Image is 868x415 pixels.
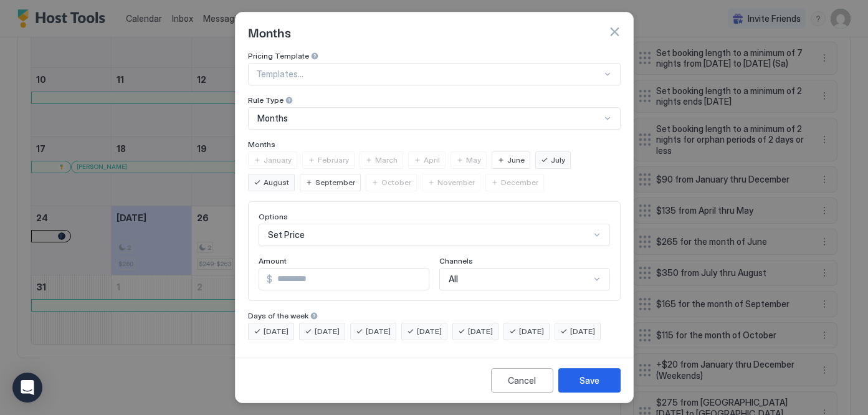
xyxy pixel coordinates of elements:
[570,326,595,337] span: [DATE]
[508,374,536,387] div: Cancel
[449,274,458,285] span: All
[264,177,289,188] span: August
[366,326,391,337] span: [DATE]
[12,373,42,403] div: Open Intercom Messenger
[501,177,538,188] span: December
[466,155,481,166] span: May
[491,368,553,393] button: Cancel
[439,256,473,265] span: Channels
[268,229,305,241] span: Set Price
[315,177,355,188] span: September
[315,326,340,337] span: [DATE]
[264,155,292,166] span: January
[424,155,440,166] span: April
[558,368,621,393] button: Save
[259,212,288,221] span: Options
[318,155,349,166] span: February
[248,95,284,105] span: Rule Type
[519,326,544,337] span: [DATE]
[375,155,398,166] span: March
[381,177,411,188] span: October
[248,51,309,60] span: Pricing Template
[264,326,289,337] span: [DATE]
[248,311,308,320] span: Days of the week
[267,274,272,285] span: $
[259,256,287,265] span: Amount
[551,155,565,166] span: July
[468,326,493,337] span: [DATE]
[248,22,291,41] span: Months
[579,374,599,387] div: Save
[417,326,442,337] span: [DATE]
[272,269,429,290] input: Input Field
[248,140,275,149] span: Months
[507,155,525,166] span: June
[437,177,475,188] span: November
[257,113,288,124] span: Months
